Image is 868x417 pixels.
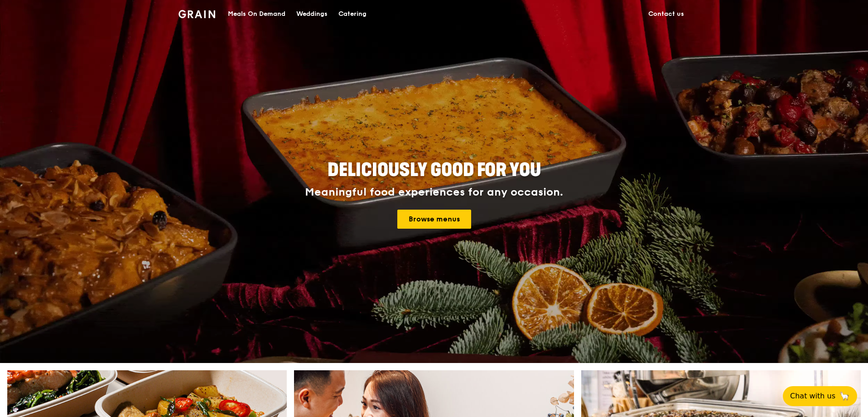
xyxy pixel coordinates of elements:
[333,0,372,28] a: Catering
[271,186,597,199] div: Meaningful food experiences for any occasion.
[790,391,835,402] span: Chat with us
[291,0,333,28] a: Weddings
[228,0,285,28] div: Meals On Demand
[397,210,471,229] a: Browse menus
[839,391,850,402] span: 🦙
[643,0,690,28] a: Contact us
[338,0,366,28] div: Catering
[783,386,857,406] button: Chat with us🦙
[296,0,328,28] div: Weddings
[328,159,541,181] span: Deliciously good for you
[178,10,215,18] img: Grain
